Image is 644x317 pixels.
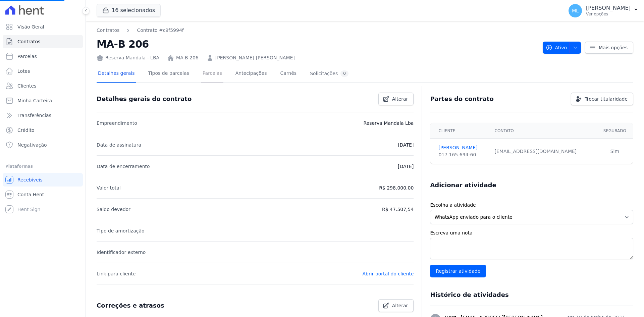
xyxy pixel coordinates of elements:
p: Empreendimento [97,119,137,127]
span: Transferências [17,112,51,119]
a: Lotes [3,64,83,78]
a: Contrato #c9f5994f [137,27,183,34]
a: Contratos [3,35,83,48]
button: 16 selecionados [97,4,161,17]
h3: Detalhes gerais do contrato [97,95,192,103]
h3: Correções e atrasos [97,302,164,310]
th: Contato [491,123,597,139]
a: Mais opções [585,42,633,54]
a: Solicitações0 [309,65,350,83]
div: [EMAIL_ADDRESS][DOMAIN_NAME] [495,148,593,155]
span: ML [572,8,579,13]
div: Reserva Mandala - LBA [97,54,159,61]
a: Antecipações [234,65,268,83]
a: Trocar titularidade [571,93,633,105]
h2: MA-B 206 [97,37,537,52]
span: Recebíveis [17,176,43,183]
button: Ativo [543,42,581,54]
a: Recebíveis [3,173,83,187]
span: Clientes [17,83,36,89]
span: Parcelas [17,53,37,60]
a: [PERSON_NAME] [PERSON_NAME] [215,54,295,61]
a: Conta Hent [3,188,83,201]
td: Sim [597,139,633,164]
a: Crédito [3,123,83,137]
div: 017.165.694-60 [438,151,486,158]
span: Alterar [392,96,408,102]
span: Minha Carteira [17,97,52,104]
span: Ativo [546,42,567,54]
button: ML [PERSON_NAME] Ver opções [563,1,644,20]
a: Carnês [279,65,298,83]
a: Tipos de parcelas [147,65,191,83]
p: [PERSON_NAME] [586,5,631,11]
label: Escreva uma nota [430,229,633,236]
div: Plataformas [5,162,80,170]
span: Contratos [17,38,40,45]
span: Mais opções [599,44,628,51]
nav: Breadcrumb [97,27,184,34]
p: Reserva Mandala Lba [364,119,414,127]
a: [PERSON_NAME] [438,144,486,151]
span: Trocar titularidade [585,96,628,102]
p: Tipo de amortização [97,227,145,235]
a: Detalhes gerais [97,65,136,83]
p: Valor total [97,184,121,192]
a: MA-B 206 [176,54,199,61]
span: Visão Geral [17,23,44,30]
p: Saldo devedor [97,205,130,213]
a: Minha Carteira [3,94,83,107]
span: Conta Hent [17,191,44,198]
p: [DATE] [398,141,414,149]
a: Visão Geral [3,20,83,34]
a: Negativação [3,138,83,152]
a: Parcelas [3,50,83,63]
th: Cliente [430,123,490,139]
h3: Histórico de atividades [430,291,508,299]
a: Abrir portal do cliente [362,271,414,276]
p: Ver opções [586,11,631,17]
a: Contratos [97,27,119,34]
th: Segurado [597,123,633,139]
p: R$ 298.000,00 [379,184,414,192]
h3: Partes do contrato [430,95,494,103]
div: Solicitações [310,70,348,77]
p: Data de encerramento [97,162,150,170]
span: Crédito [17,127,35,134]
input: Registrar atividade [430,265,486,277]
span: Negativação [17,142,47,148]
a: Transferências [3,109,83,122]
div: 0 [340,70,348,77]
a: Parcelas [201,65,223,83]
p: Data de assinatura [97,141,141,149]
label: Escolha a atividade [430,202,633,209]
p: Link para cliente [97,270,136,278]
a: Alterar [378,93,414,105]
p: R$ 47.507,54 [382,205,414,213]
span: Alterar [392,302,408,309]
nav: Breadcrumb [97,27,537,34]
p: Identificador externo [97,248,146,256]
span: Lotes [17,68,30,74]
h3: Adicionar atividade [430,181,496,189]
p: [DATE] [398,162,414,170]
a: Clientes [3,79,83,93]
a: Alterar [378,299,414,312]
